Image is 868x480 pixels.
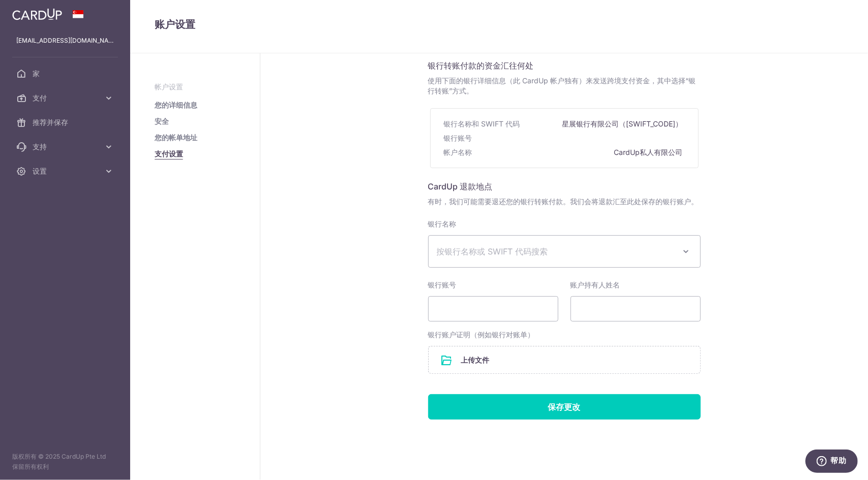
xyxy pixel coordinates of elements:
[155,133,197,143] a: 您的帐单地址
[571,280,620,289] font: 账户持有人姓名
[33,93,47,102] font: 支付
[155,133,197,142] font: 您的帐单地址
[428,280,457,289] font: 银行账号
[12,453,106,470] font: 版权所有 © 2025 CardUp Pte Ltd 保留所有权利
[155,149,183,158] font: 支付设置
[33,118,68,126] font: 推荐并保存
[155,116,169,126] a: 安全
[155,101,197,109] font: 您的详细信息
[155,82,183,91] font: 帐户设置
[33,69,40,78] font: 家
[155,18,195,30] span: 翻译缺失：en.refund_bank_accounts.show.title.account_setting
[12,8,62,20] img: CardUp
[428,76,696,95] font: 使用下面的银行详细信息（此 CardUp 帐户独有）来发送跨境支付资金，其中选择“银行转账”方式。
[33,142,47,151] font: 支持
[155,100,197,110] a: 您的详细信息
[437,246,548,257] font: 按银行名称或 SWIFT 代码搜索
[805,450,858,475] iframe: 打开一个小组件，您可以在其中找到更多信息
[16,37,119,44] font: [EMAIL_ADDRESS][DOMAIN_NAME]
[155,18,195,30] font: 账户设置
[614,148,683,156] font: CardUp私人有限公司
[428,219,457,228] font: 银行名称
[444,134,472,142] font: 银行账号
[562,119,683,128] font: 星展银行有限公司（[SWIFT_CODE]）
[428,330,535,339] font: 银行账户证明（例如银行对账单）
[428,60,534,71] font: 银行转账付款的资金汇往何处
[444,148,472,156] font: 帐户名称
[428,394,701,420] input: 保存更改
[428,197,699,206] font: 有时，我们可能需要退还您的银行转账付款。我们会将退款汇至此处保存的银行账户。
[155,149,183,159] a: 支付设置
[444,119,520,128] font: 银行名称和 SWIFT 代码
[428,181,493,191] font: CardUp 退款地点
[155,117,169,125] font: 安全
[33,167,47,175] font: 设置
